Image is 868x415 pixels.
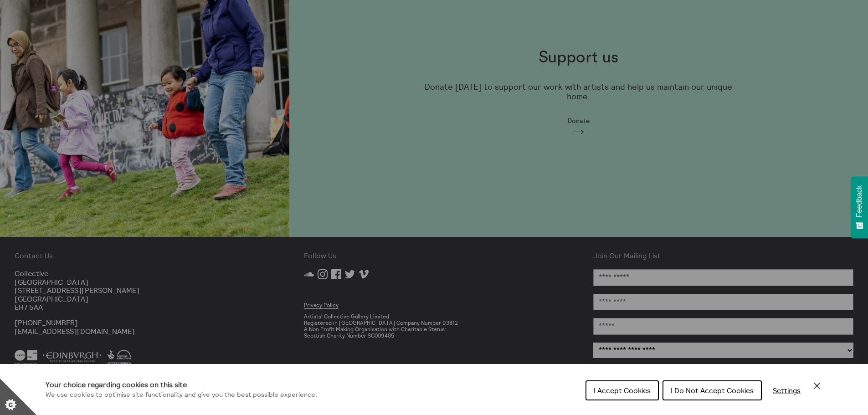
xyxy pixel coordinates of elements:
[812,380,822,391] button: Close Cookie Control
[586,380,659,400] button: I Accept Cookies
[855,185,863,217] span: Feedback
[851,176,868,238] button: Feedback - Show survey
[773,386,801,395] span: Settings
[594,386,651,395] span: I Accept Cookies
[46,379,317,390] h1: Your choice regarding cookies on this site
[765,381,808,400] button: Settings
[663,380,762,400] button: I Do Not Accept Cookies
[671,386,754,395] span: I Do Not Accept Cookies
[46,390,317,400] p: We use cookies to optimise site functionality and give you the best possible experience.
